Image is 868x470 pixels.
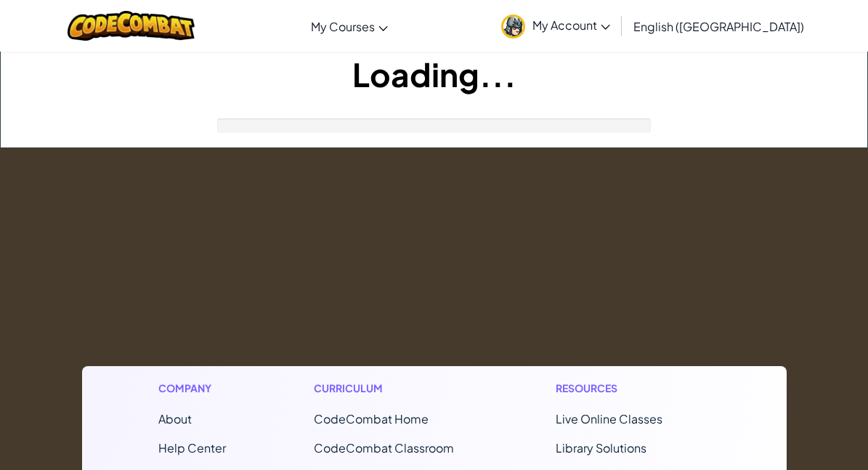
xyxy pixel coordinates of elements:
a: Live Online Classes [556,411,662,426]
a: My Account [494,3,617,49]
h1: Company [158,381,226,396]
a: English ([GEOGRAPHIC_DATA]) [626,7,811,46]
h1: Resources [556,381,710,396]
h1: Curriculum [314,381,469,396]
a: Help Center [158,440,226,455]
span: English ([GEOGRAPHIC_DATA]) [633,19,804,34]
img: CodeCombat logo [68,11,195,41]
a: My Courses [304,7,395,46]
a: About [158,411,192,426]
span: CodeCombat Home [314,411,429,426]
a: CodeCombat Classroom [314,440,454,455]
span: My Account [532,17,610,33]
a: Library Solutions [556,440,646,455]
h1: Loading... [1,52,867,97]
img: avatar [501,15,525,39]
span: My Courses [311,19,375,34]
